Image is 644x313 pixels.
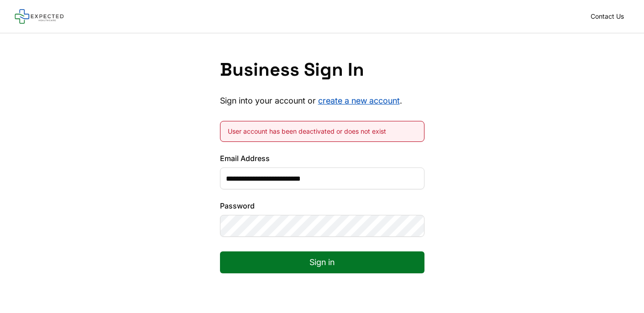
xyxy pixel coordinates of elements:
[220,251,424,273] button: Sign in
[318,96,400,105] a: create a new account
[220,95,424,106] p: Sign into your account or .
[220,59,424,81] h1: Business Sign In
[228,127,417,136] div: User account has been deactivated or does not exist
[220,153,424,164] label: Email Address
[220,200,424,211] label: Password
[585,10,629,23] a: Contact Us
